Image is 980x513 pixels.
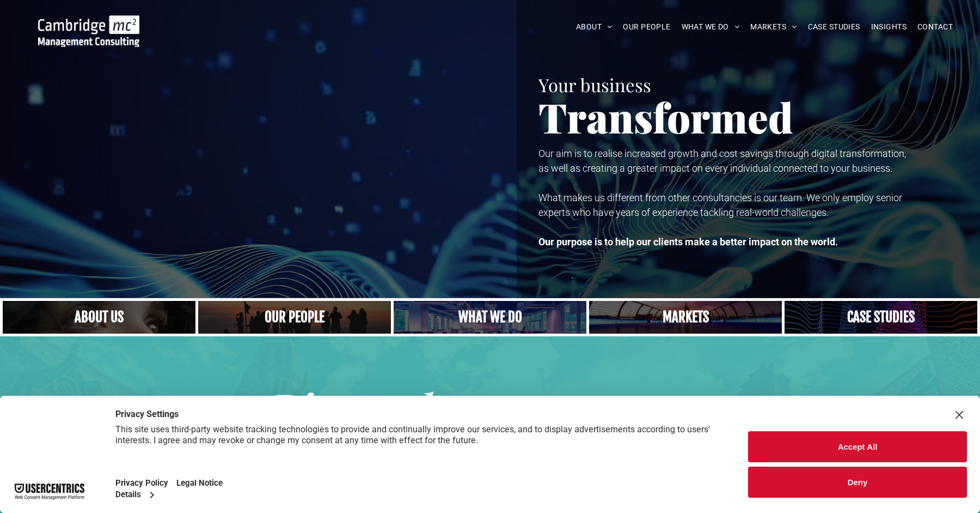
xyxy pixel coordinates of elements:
a: CASE STUDIES | See an Overview of All Our Case Studies | Cambridge Management Consulting [785,301,977,334]
a: Our Markets | Cambridge Management Consulting [589,301,782,334]
span: Diamond [271,381,432,432]
strong: Our purpose is to help our clients make a better impact on the world. [538,236,838,248]
a: INSIGHTS [866,19,912,35]
span: Your business [538,73,651,96]
a: ABOUT [571,19,618,35]
a: A yoga teacher lifting his whole body off the ground in the peacock pose [388,300,592,335]
a: Close up of woman's face, centered on her eyes [3,301,195,334]
a: WHAT WE DO [676,19,745,35]
span: What makes us different from other consultancies is our team. We only employ senior experts who h... [538,192,902,218]
a: CONTACT [912,19,958,35]
span: Our aim is to realise increased growth and cost savings through digital transformation, as well a... [538,148,906,174]
a: Your Business Transformed | Cambridge Management Consulting [38,17,139,28]
span: Transformed [538,89,793,144]
a: OUR PEOPLE [617,19,676,35]
img: Go to Homepage [38,15,139,47]
a: MARKETS [745,19,802,35]
a: CASE STUDIES [803,19,866,35]
a: A crowd in silhouette at sunset, on a rise or lookout point [198,301,391,334]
